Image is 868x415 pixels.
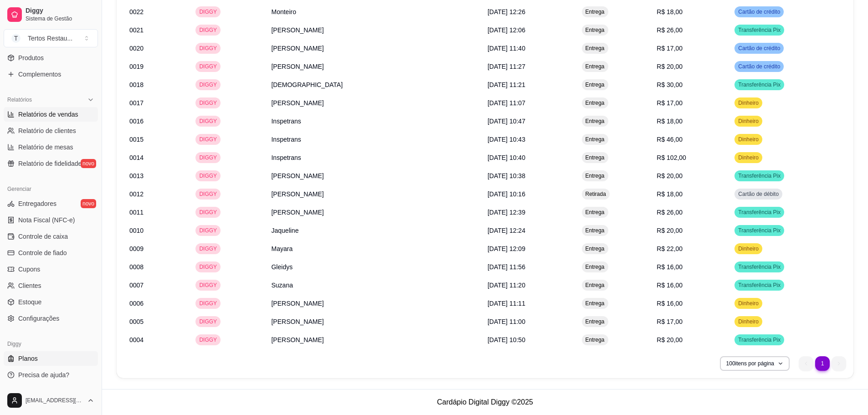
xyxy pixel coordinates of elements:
[657,227,683,234] span: R$ 20,00
[488,118,525,125] span: [DATE] 10:47
[266,112,482,130] td: Inspetrans
[657,154,686,161] span: R$ 102,00
[584,81,606,88] span: Entrega
[657,118,683,125] span: R$ 18,00
[657,245,683,252] span: R$ 22,00
[129,336,144,343] span: 0004
[7,96,32,103] span: Relatórios
[266,276,482,294] td: Suzana
[584,118,606,125] span: Entrega
[4,51,98,65] a: Produtos
[197,99,219,107] span: DIGGY
[657,209,683,216] span: R$ 26,00
[584,63,606,70] span: Entrega
[4,389,98,411] button: [EMAIL_ADDRESS][DOMAIN_NAME]
[4,311,98,326] a: Configurações
[736,8,782,15] span: Cartão de crédito
[736,136,760,143] span: Dinheiro
[657,99,683,107] span: R$ 17,00
[488,263,525,271] span: [DATE] 11:56
[266,185,482,203] td: [PERSON_NAME]
[736,63,782,70] span: Cartão de crédito
[266,21,482,39] td: [PERSON_NAME]
[197,81,219,88] span: DIGGY
[488,172,525,179] span: [DATE] 10:38
[4,4,98,26] a: DiggySistema de Gestão
[736,172,782,179] span: Transferência Pix
[4,140,98,154] a: Relatório de mesas
[129,263,144,271] span: 0008
[4,337,98,351] div: Diggy
[584,300,606,307] span: Entrega
[197,136,219,143] span: DIGGY
[794,352,851,375] nav: pagination navigation
[102,389,868,415] footer: Cardápio Digital Diggy © 2025
[736,26,782,34] span: Transferência Pix
[736,300,760,307] span: Dinheiro
[197,172,219,179] span: DIGGY
[197,45,219,52] span: DIGGY
[488,300,525,307] span: [DATE] 11:11
[736,318,760,325] span: Dinheiro
[736,336,782,343] span: Transferência Pix
[584,45,606,52] span: Entrega
[197,227,219,234] span: DIGGY
[197,245,219,252] span: DIGGY
[197,336,219,343] span: DIGGY
[129,8,144,15] span: 0022
[18,248,67,257] span: Controle de fiado
[197,8,219,15] span: DIGGY
[488,26,525,34] span: [DATE] 12:06
[736,263,782,271] span: Transferência Pix
[18,297,41,307] span: Estoque
[584,263,606,271] span: Entrega
[657,26,683,34] span: R$ 26,00
[657,263,683,271] span: R$ 16,00
[129,81,144,88] span: 0018
[736,209,782,216] span: Transferência Pix
[584,245,606,252] span: Entrega
[720,356,790,371] button: 100itens por página
[657,45,683,52] span: R$ 17,00
[129,99,144,107] span: 0017
[488,282,525,289] span: [DATE] 11:20
[736,190,781,198] span: Cartão de débito
[266,331,482,349] td: [PERSON_NAME]
[18,110,78,119] span: Relatórios de vendas
[197,263,219,271] span: DIGGY
[266,258,482,276] td: Gleidys
[129,45,144,52] span: 0020
[197,63,219,70] span: DIGGY
[4,29,98,47] button: Select a team
[18,314,59,323] span: Configurações
[129,63,144,70] span: 0019
[4,278,98,293] a: Clientes
[584,190,608,198] span: Retirada
[736,45,782,52] span: Cartão de crédito
[736,227,782,234] span: Transferência Pix
[488,336,525,343] span: [DATE] 10:50
[4,229,98,244] a: Controle de caixa
[736,154,760,161] span: Dinheiro
[584,227,606,234] span: Entrega
[18,53,44,62] span: Produtos
[26,397,83,404] span: [EMAIL_ADDRESS][DOMAIN_NAME]
[266,57,482,76] td: [PERSON_NAME]
[736,81,782,88] span: Transferência Pix
[584,336,606,343] span: Entrega
[584,282,606,289] span: Entrega
[4,295,98,309] a: Estoque
[197,190,219,198] span: DIGGY
[266,94,482,112] td: [PERSON_NAME]
[657,300,683,307] span: R$ 16,00
[129,318,144,325] span: 0005
[18,215,75,225] span: Nota Fiscal (NFC-e)
[11,34,21,43] span: T
[657,336,683,343] span: R$ 20,00
[736,245,760,252] span: Dinheiro
[18,126,76,135] span: Relatório de clientes
[129,190,144,198] span: 0012
[736,118,760,125] span: Dinheiro
[488,190,525,198] span: [DATE] 10:16
[488,154,525,161] span: [DATE] 10:40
